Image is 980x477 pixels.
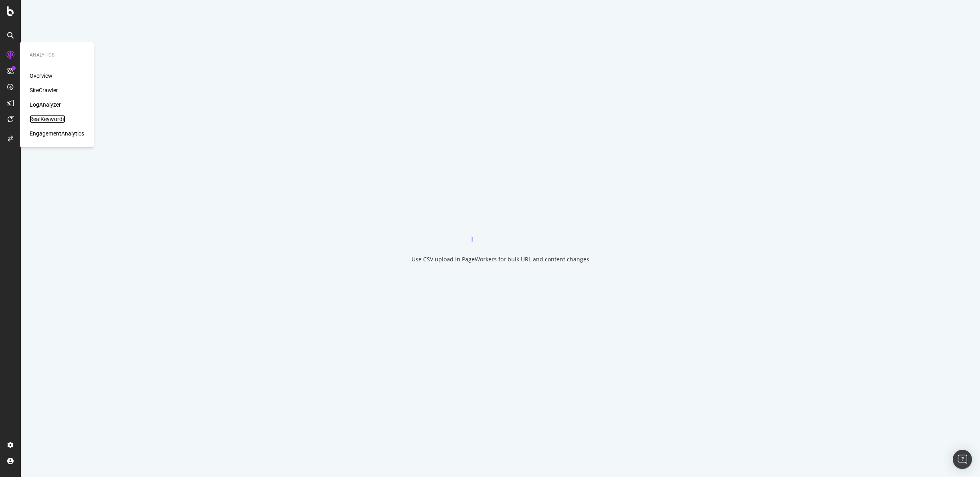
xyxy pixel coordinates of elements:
[412,255,589,263] div: Use CSV upload in PageWorkers for bulk URL and content changes
[30,52,84,59] div: Analytics
[30,86,58,94] a: SiteCrawler
[30,72,52,80] a: Overview
[30,115,65,123] a: RealKeywords
[30,129,84,137] a: EngagementAnalytics
[30,101,61,109] a: LogAnalyzer
[472,214,529,243] div: animation
[953,450,972,469] div: Open Intercom Messenger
